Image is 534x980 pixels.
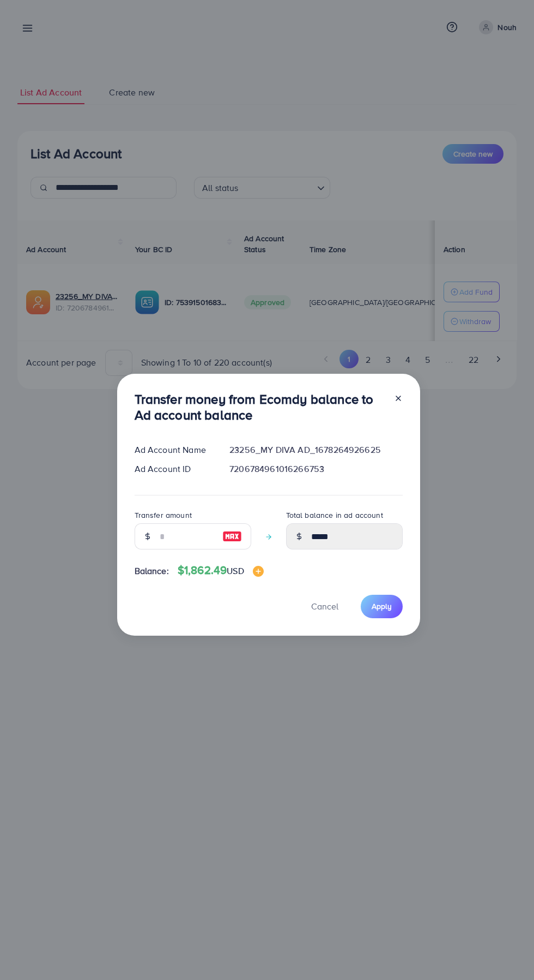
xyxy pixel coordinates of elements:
span: Apply [372,601,392,612]
span: Cancel [311,600,338,612]
h4: $1,862.49 [178,564,264,577]
div: 7206784961016266753 [221,463,411,475]
h3: Transfer money from Ecomdy balance to Ad account balance [135,391,385,423]
img: image [253,566,264,577]
label: Total balance in ad account [286,510,383,521]
button: Cancel [298,595,352,618]
div: 23256_MY DIVA AD_1678264926625 [221,444,411,456]
div: Ad Account ID [126,463,221,475]
span: Balance: [135,565,169,577]
span: USD [227,565,244,577]
iframe: Chat [488,931,526,972]
button: Apply [361,595,403,618]
label: Transfer amount [135,510,192,521]
img: image [222,530,242,543]
div: Ad Account Name [126,444,221,456]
